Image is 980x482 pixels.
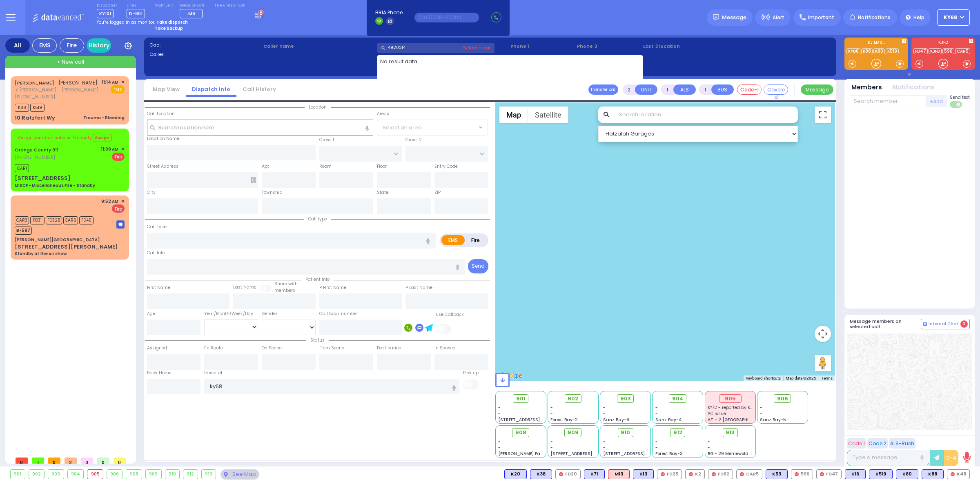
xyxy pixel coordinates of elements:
span: BG - 29 Merriewold S. [708,451,753,457]
span: Internal Chat [929,321,959,327]
button: Transfer call [588,84,618,95]
div: K88 [922,469,944,479]
span: Sanz Bay-4 [655,417,682,423]
span: - [550,404,553,411]
label: EMS [441,235,465,245]
span: 2 [65,458,77,464]
div: [STREET_ADDRESS] [15,174,71,182]
a: KYD8 [846,48,860,54]
span: 910 [621,429,630,437]
label: Call Info [147,250,165,256]
img: Logo [32,12,87,22]
div: FD62 [708,469,733,479]
span: Message [722,13,746,22]
label: Cad: [149,42,261,49]
span: 906 [777,395,788,403]
label: P Last Name [405,284,432,291]
div: 910 [165,470,180,479]
div: FD25 [657,469,682,479]
span: - [655,411,658,417]
div: [PERSON_NAME][GEOGRAPHIC_DATA] [15,237,100,243]
div: MISCF - Miscellaneous Fire - Standby [15,182,95,189]
button: BUS [711,84,734,95]
img: message-box.svg [116,220,125,229]
span: 902 [568,395,578,403]
span: K519 [30,104,45,112]
span: KY72 - reported by KY42 [708,404,757,411]
div: BLS [766,469,788,479]
span: Phone 1 [510,43,574,50]
span: 9:52 AM [101,198,118,204]
div: Year/Month/Week/Day [204,311,258,317]
span: Call type [304,216,331,222]
span: Notifications [858,14,891,21]
label: Turn off text [950,100,963,109]
div: 901 [11,470,25,479]
span: - [655,444,658,451]
span: - [550,411,553,417]
label: Use Callback [436,311,464,318]
span: K88 [15,104,29,112]
span: Sanz Bay-6 [603,417,629,423]
span: 0 [48,458,60,464]
span: D-801 [127,9,145,18]
button: Show street map [499,107,528,123]
span: Forest Bay-3 [655,451,683,457]
span: 0 [81,458,93,464]
strong: Take backup [155,25,183,31]
div: 909 [146,470,161,479]
span: EMS [111,85,125,93]
div: ALS [608,469,630,479]
span: Sanz Bay-5 [760,417,786,423]
div: BLS [869,469,893,479]
a: 596 [942,48,954,54]
strong: Take dispatch [156,19,188,25]
button: Covered [764,84,788,95]
input: Search location [614,107,798,123]
label: Call Type [147,224,167,230]
label: Floor [377,163,387,170]
span: B-597 [15,227,32,235]
div: BLS [530,469,552,479]
a: CAR5 [955,48,970,54]
span: Important [808,14,834,21]
img: red-radio-icon.svg [559,472,563,476]
span: 909 [568,429,579,437]
img: message.svg [713,14,719,20]
button: UNIT [635,84,657,95]
a: Call History [236,85,282,93]
span: M6 [188,10,195,17]
div: [STREET_ADDRESS][PERSON_NAME] [15,243,118,251]
div: CAR5 [736,469,762,479]
label: From Scene [319,345,344,351]
input: Search a contact [377,43,494,53]
span: - [498,411,501,417]
label: Lines [127,3,145,8]
small: Share with [274,281,298,287]
span: Send text [950,94,970,100]
label: Location Name [147,135,179,142]
span: Assign communicator with county [18,135,92,141]
span: Fire [112,204,125,213]
img: red-radio-icon.svg [661,472,665,476]
span: 912 [673,429,682,437]
div: K2 [685,469,705,479]
a: K80 [873,48,885,54]
button: Show satellite imagery [528,107,568,123]
span: - [550,444,553,451]
button: Code 2 [867,438,888,449]
label: Room [319,163,332,170]
label: Back Home [147,370,171,376]
span: CAR1 [15,164,29,172]
span: ר' [PERSON_NAME] - [PERSON_NAME] [15,87,98,93]
label: Last 3 location [643,43,737,50]
img: red-radio-icon.svg [951,472,955,476]
div: 596 [791,469,813,479]
label: En Route [204,345,223,351]
button: Message [801,84,833,95]
span: 901 [516,395,526,403]
div: 902 [29,470,45,479]
div: K53 [766,469,788,479]
span: - [655,404,658,411]
label: Apt [262,163,269,170]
